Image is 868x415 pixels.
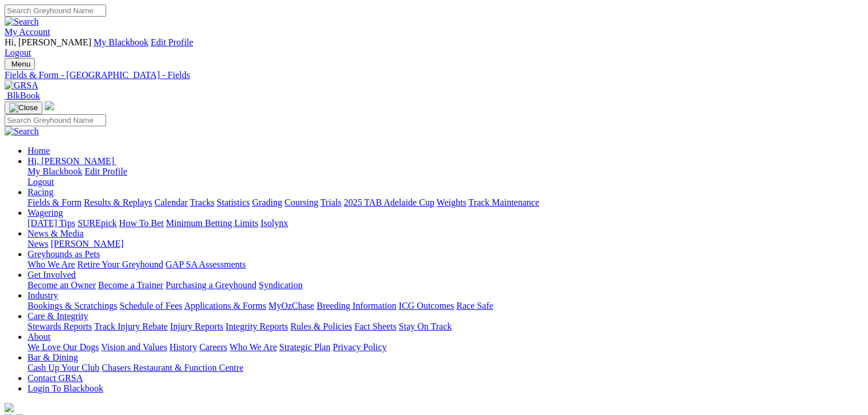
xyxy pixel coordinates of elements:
[469,197,539,207] a: Track Maintenance
[320,197,341,207] a: Trials
[28,218,863,228] div: Wagering
[28,270,76,280] a: Get Involved
[28,321,92,331] a: Stewards Reports
[50,239,123,249] a: [PERSON_NAME]
[5,102,42,114] button: Toggle navigation
[5,58,35,70] button: Toggle navigation
[229,342,277,352] a: Who We Are
[28,363,863,373] div: Bar & Dining
[5,126,39,137] img: Search
[28,321,863,332] div: Care & Integrity
[28,249,100,259] a: Greyhounds as Pets
[279,342,330,352] a: Strategic Plan
[5,37,91,47] span: Hi, [PERSON_NAME]
[28,280,96,290] a: Become an Owner
[102,363,243,373] a: Chasers Restaurant & Function Centre
[101,342,167,352] a: Vision and Values
[28,228,84,238] a: News & Media
[166,280,256,290] a: Purchasing a Greyhound
[355,321,396,331] a: Fact Sheets
[5,114,106,126] input: Search
[28,352,78,362] a: Bar & Dining
[199,342,227,352] a: Careers
[28,197,81,207] a: Fields & Form
[28,146,50,156] a: Home
[77,259,164,269] a: Retire Your Greyhound
[28,280,863,290] div: Get Involved
[28,301,117,311] a: Bookings & Scratchings
[268,301,314,311] a: MyOzChase
[28,166,863,187] div: Hi, [PERSON_NAME]
[399,321,451,331] a: Stay On Track
[28,363,99,373] a: Cash Up Your Club
[225,321,288,331] a: Integrity Reports
[28,156,114,166] span: Hi, [PERSON_NAME]
[5,403,14,412] img: logo-grsa-white.png
[259,280,302,290] a: Syndication
[28,218,75,228] a: [DATE] Tips
[5,17,39,27] img: Search
[5,37,863,58] div: My Account
[28,342,863,352] div: About
[170,321,223,331] a: Injury Reports
[28,177,54,187] a: Logout
[28,259,75,269] a: Who We Are
[5,48,31,57] a: Logout
[166,218,258,228] a: Minimum Betting Limits
[28,373,83,383] a: Contact GRSA
[166,259,246,269] a: GAP SA Assessments
[154,197,188,207] a: Calendar
[7,91,40,100] span: BlkBook
[456,301,493,311] a: Race Safe
[285,197,318,207] a: Coursing
[28,166,83,176] a: My Blackbook
[28,301,863,311] div: Industry
[5,70,863,80] a: Fields & Form - [GEOGRAPHIC_DATA] - Fields
[77,218,116,228] a: SUREpick
[28,187,53,197] a: Racing
[260,218,288,228] a: Isolynx
[28,259,863,270] div: Greyhounds as Pets
[5,80,38,91] img: GRSA
[9,103,38,113] img: Close
[119,301,182,311] a: Schedule of Fees
[399,301,454,311] a: ICG Outcomes
[5,5,106,17] input: Search
[252,197,282,207] a: Grading
[344,197,434,207] a: 2025 TAB Adelaide Cup
[28,332,50,342] a: About
[190,197,215,207] a: Tracks
[28,311,88,321] a: Care & Integrity
[85,166,127,176] a: Edit Profile
[28,156,116,166] a: Hi, [PERSON_NAME]
[184,301,266,311] a: Applications & Forms
[28,239,48,249] a: News
[119,218,164,228] a: How To Bet
[94,321,168,331] a: Track Injury Rebate
[5,91,40,100] a: BlkBook
[169,342,197,352] a: History
[11,60,30,68] span: Menu
[217,197,250,207] a: Statistics
[28,197,863,208] div: Racing
[94,37,149,47] a: My Blackbook
[98,280,164,290] a: Become a Trainer
[45,101,54,110] img: logo-grsa-white.png
[28,239,863,249] div: News & Media
[28,208,63,218] a: Wagering
[28,383,103,393] a: Login To Blackbook
[84,197,152,207] a: Results & Replays
[28,342,99,352] a: We Love Our Dogs
[151,37,193,47] a: Edit Profile
[317,301,396,311] a: Breeding Information
[290,321,352,331] a: Rules & Policies
[437,197,466,207] a: Weights
[28,290,58,300] a: Industry
[333,342,387,352] a: Privacy Policy
[5,27,50,37] a: My Account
